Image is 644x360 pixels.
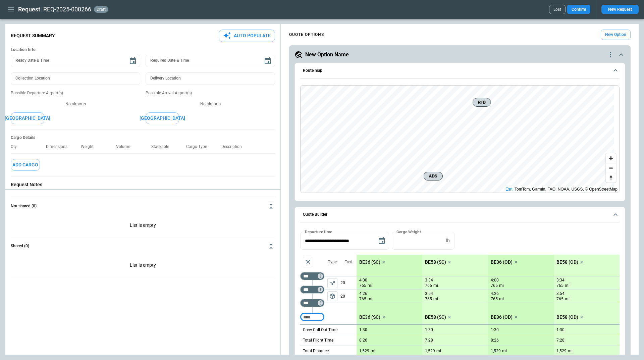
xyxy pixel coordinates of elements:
button: New Option [601,30,631,40]
a: Esri [505,187,513,192]
button: Zoom out [606,163,616,173]
p: 4:26 [359,291,367,296]
p: mi [499,296,504,302]
p: 4:00 [359,278,367,283]
h4: QUOTE OPTIONS [289,33,324,36]
button: Lost [549,5,566,14]
p: mi [368,283,372,289]
button: left aligned [327,278,337,288]
p: Volume [116,144,136,149]
p: Possible Departure Airport(s) [11,90,140,96]
div: Not shared (0) [11,214,275,238]
p: 20 [340,290,357,303]
button: Confirm [567,5,590,14]
p: 4:26 [491,291,499,296]
h6: Route map [303,68,322,73]
p: BE36 (SC) [359,259,380,265]
h5: New Option Name [305,51,349,58]
p: Weight [81,144,99,149]
p: Crew Call Out Time [303,327,337,333]
span: package_2 [329,293,336,300]
p: List is empty [11,214,275,238]
label: Cargo Weight [396,229,421,235]
span: Aircraft selection [303,257,313,267]
button: Zoom in [606,153,616,163]
button: Reset bearing to north [606,173,616,183]
div: Too short [300,313,324,321]
div: Too short [300,299,324,307]
p: 765 [425,283,432,289]
button: [GEOGRAPHIC_DATA] [146,112,179,124]
p: 1:30 [425,327,433,332]
p: Description [221,144,247,149]
p: BE58 (OD) [556,314,578,320]
p: 1,529 [425,349,435,354]
p: Request Summary [11,33,55,39]
p: Total Flight Time [303,338,333,343]
p: mi [565,283,570,289]
button: Not shared (0) [11,198,275,214]
div: Route map [300,85,620,193]
p: 765 [491,296,498,302]
span: ADS [427,173,440,179]
h1: Request [18,5,40,13]
button: Choose date [126,54,140,68]
p: Possible Arrival Airport(s) [146,90,275,96]
button: New Request [601,5,639,14]
button: Quote Builder [300,207,620,222]
p: No airports [11,101,140,107]
h6: Shared (0) [11,244,29,248]
h6: Quote Builder [303,212,327,217]
button: Auto Populate [219,30,275,42]
p: mi [371,348,375,354]
p: 4:00 [491,278,499,283]
p: 1:30 [491,327,499,332]
p: mi [436,348,441,354]
span: draft [95,7,107,12]
p: 765 [425,296,432,302]
p: mi [433,283,438,289]
p: 765 [556,296,563,302]
div: Too short [300,286,324,294]
p: BE58 (SC) [425,259,446,265]
p: 3:54 [556,291,565,296]
span: RFD [476,99,488,106]
canvas: Map [301,86,614,193]
p: 765 [359,283,366,289]
p: 7:28 [556,338,565,343]
p: 1:30 [556,327,565,332]
p: Stackable [151,144,174,149]
p: 765 [491,283,498,289]
p: Type [328,259,337,265]
p: Dimensions [46,144,73,149]
p: 8:26 [491,338,499,343]
button: [GEOGRAPHIC_DATA] [11,112,44,124]
p: Cargo Type [186,144,212,149]
p: Qty [11,144,22,149]
p: Request Notes [11,182,275,188]
p: 3:34 [425,278,433,283]
p: BE36 (SC) [359,314,380,320]
p: 3:54 [425,291,433,296]
p: List is empty [11,254,275,278]
p: 1,529 [556,349,567,354]
div: Too short [300,272,324,280]
p: BE58 (SC) [425,314,446,320]
div: Not shared (0) [11,254,275,278]
p: mi [499,283,504,289]
p: 765 [556,283,563,289]
button: Route map [300,63,620,79]
button: Choose date [261,54,274,68]
p: mi [368,296,372,302]
p: 7:28 [425,338,433,343]
p: 765 [359,296,366,302]
p: BE36 (OD) [491,314,513,320]
h2: REQ-2025-000266 [43,5,91,13]
button: Shared (0) [11,238,275,254]
h6: Location Info [11,47,275,52]
p: mi [433,296,438,302]
p: 20 [340,276,357,290]
p: BE58 (OD) [556,259,578,265]
p: Taxi [345,259,352,265]
p: 1:30 [359,327,367,332]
